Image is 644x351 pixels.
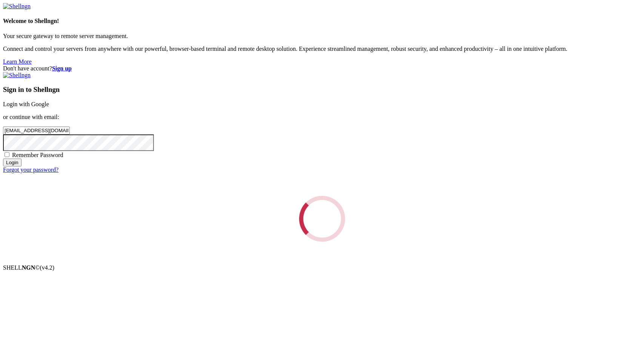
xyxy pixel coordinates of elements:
[3,264,54,271] span: SHELL ©
[3,33,641,40] p: Your secure gateway to remote server management.
[3,72,31,79] img: Shellngn
[40,264,55,271] span: 4.2.0
[3,159,22,166] input: Login
[3,127,70,134] input: Email address
[3,85,641,94] h3: Sign in to Shellngn
[3,101,49,107] a: Login with Google
[52,65,72,72] a: Sign up
[3,166,58,173] a: Forgot your password?
[3,46,641,52] p: Connect and control your servers from anywhere with our powerful, browser-based terminal and remo...
[3,18,641,24] h4: Welcome to Shellngn!
[3,114,641,121] p: or continue with email:
[5,152,9,157] input: Remember Password
[22,264,35,271] b: NGN
[3,58,32,65] a: Learn More
[3,3,31,10] img: Shellngn
[3,65,641,72] div: Don't have account?
[12,152,63,158] span: Remember Password
[299,196,345,242] div: Loading...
